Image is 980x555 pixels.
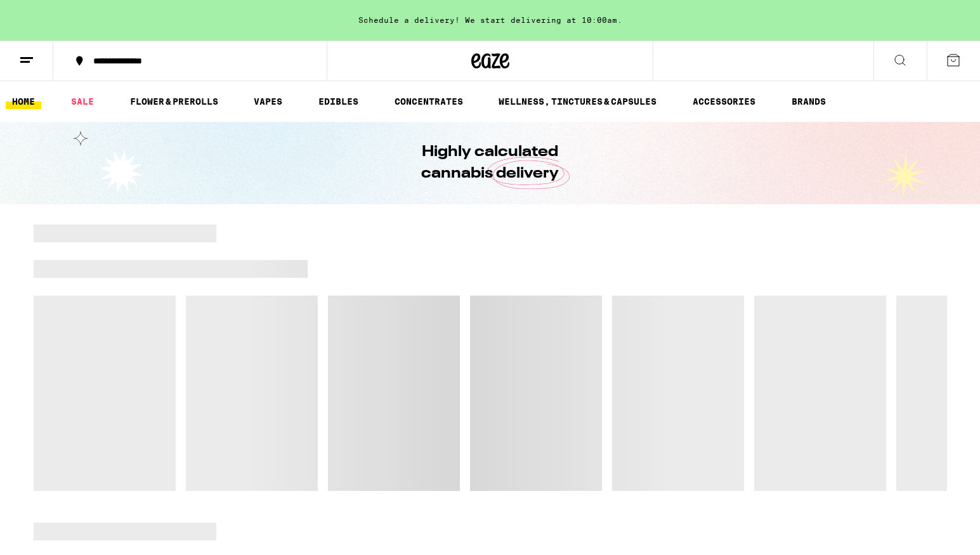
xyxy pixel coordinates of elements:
a: EDIBLES [312,94,365,109]
h1: Highly calculated cannabis delivery [386,141,595,185]
a: HOME [6,94,41,109]
a: FLOWER & PREROLLS [124,94,225,109]
button: BRANDS [785,94,832,109]
a: VAPES [247,94,289,109]
a: CONCENTRATES [388,94,469,109]
a: SALE [65,94,100,109]
a: WELLNESS, TINCTURES & CAPSULES [492,94,663,109]
a: ACCESSORIES [686,94,762,109]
